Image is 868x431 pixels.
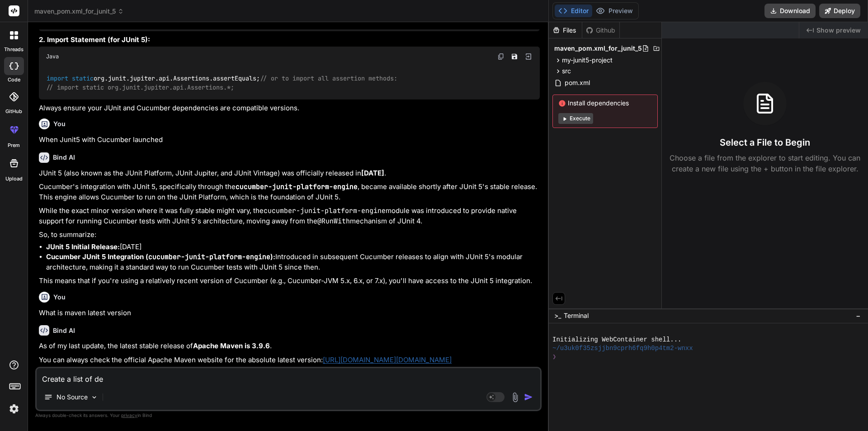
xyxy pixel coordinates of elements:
[361,169,384,177] strong: [DATE]
[497,53,505,60] img: copy
[39,276,540,286] p: This means that if you're using a relatively recent version of Cucumber (e.g., Cucumber-JVM 5.x, ...
[121,412,137,418] span: privacy
[552,344,693,353] span: ~/u3uk0f35zsjjbn9cprh6fq9h0p4tm2-wnxx
[39,308,540,318] p: What is maven latest version
[46,252,275,261] strong: Cucumber JUnit 5 Integration ( ):
[854,308,863,323] button: −
[39,206,540,226] p: While the exact minor version where it was fully stable might vary, the module was introduced to ...
[148,252,270,261] code: cucumber-junit-platform-engine
[554,311,561,320] span: >_
[8,76,20,84] label: code
[193,341,270,350] strong: Apache Maven is 3.9.6
[39,355,540,365] p: You can always check the official Apache Maven website for the absolute latest version:
[53,119,66,128] h6: You
[37,368,540,384] textarea: Create a list of de
[558,113,593,124] button: Execute
[510,392,520,403] img: attachment
[46,84,234,92] span: // import static org.junit.jupiter.api.Assertions.*;
[46,53,59,60] span: Java
[39,168,540,179] p: JUnit 5 (also known as the JUnit Platform, JUnit Jupiter, and JUnit Vintage) was officially relea...
[5,175,23,183] label: Upload
[34,7,124,16] span: maven_pom.xml_for_junit_5
[323,355,452,364] a: [URL][DOMAIN_NAME][DOMAIN_NAME]
[524,393,533,402] img: icon
[720,136,810,149] h3: Select a File to Begin
[47,74,68,82] span: import
[554,44,642,53] span: maven_pom.xml_for_junit_5
[564,311,589,320] span: Terminal
[57,393,88,402] p: No Source
[558,99,652,108] span: Install dependencies
[819,4,860,18] button: Deploy
[236,182,358,191] code: cucumber-junit-platform-engine
[562,66,571,76] span: src
[46,242,540,252] li: [DATE]
[555,5,592,17] button: Editor
[552,353,557,361] span: ❯
[39,103,540,114] p: Always ensure your JUnit and Cucumber dependencies are compatible versions.
[508,50,521,63] button: Save file
[664,152,866,174] p: Choose a file from the explorer to start editing. You can create a new file using the + button in...
[592,5,637,17] button: Preview
[39,341,540,351] p: As of my last update, the latest stable release of .
[260,74,397,82] span: // or to import all assertion methods:
[46,74,397,92] code: org.junit.jupiter.api.Assertions.assertEquals;
[53,326,75,335] h6: Bind AI
[46,252,540,272] li: Introduced in subsequent Cucumber releases to align with JUnit 5's modular architecture, making i...
[4,46,24,53] label: threads
[39,230,540,240] p: So, to summarize:
[564,77,591,88] span: pom.xml
[53,153,75,162] h6: Bind AI
[856,311,861,320] span: −
[46,242,120,251] strong: JUnit 5 Initial Release:
[8,142,20,149] label: prem
[90,393,98,401] img: Pick Models
[317,217,350,226] code: @RunWith
[524,52,533,61] img: Open in Browser
[35,411,542,420] p: Always double-check its answers. Your in Bind
[552,336,681,344] span: Initializing WebContainer shell...
[582,26,619,35] div: Github
[39,135,540,145] p: When Junit5 with Cucumber launched
[39,35,150,44] strong: 2. Import Statement (for JUnit 5):
[5,108,22,115] label: GitHub
[72,74,94,82] span: static
[562,56,613,65] span: my-junit5-project
[39,182,540,202] p: Cucumber's integration with JUnit 5, specifically through the , became available shortly after JU...
[764,4,816,18] button: Download
[264,206,386,215] code: cucumber-junit-platform-engine
[53,293,66,302] h6: You
[549,26,582,35] div: Files
[6,401,22,417] img: settings
[816,26,861,35] span: Show preview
